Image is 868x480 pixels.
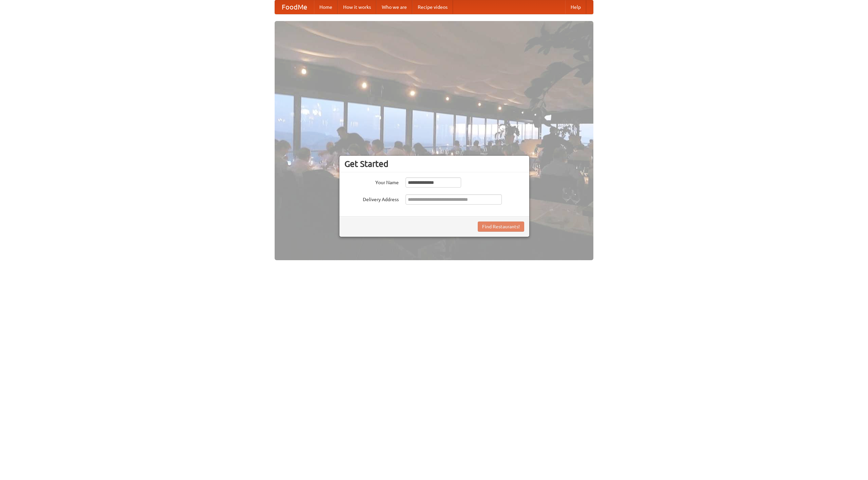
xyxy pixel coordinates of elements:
a: Home [314,0,338,14]
label: Your Name [344,177,399,186]
button: Find Restaurants! [478,222,524,232]
a: FoodMe [275,0,314,14]
a: Who we are [376,0,412,14]
a: Help [565,0,586,14]
a: Recipe videos [412,0,453,14]
a: How it works [338,0,376,14]
label: Delivery Address [344,194,399,203]
h3: Get Started [344,159,524,169]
